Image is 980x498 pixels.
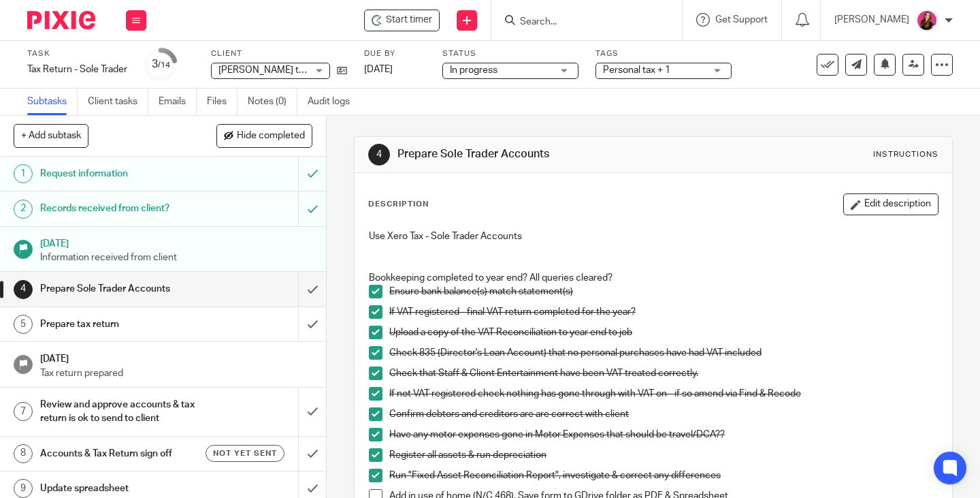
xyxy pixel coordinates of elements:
p: Check that Staff & Client Entertainment have been VAT treated correctly. [389,367,938,380]
span: [DATE] [364,65,393,74]
div: 4 [368,144,390,166]
h1: [DATE] [40,234,312,251]
p: [PERSON_NAME] [834,13,909,27]
p: Have any motor expenses gone in Motor Expenses that should be travel/DCA?? [389,428,938,441]
p: Run "Fixed Asset Reconciliation Report", investigate & correct any differences [389,469,938,482]
div: 7 [14,402,33,421]
button: Edit description [843,193,938,215]
h1: Prepare Sole Trader Accounts [397,147,683,161]
h1: Prepare tax return [40,314,203,334]
p: Bookkeeping completed to year end? All queries cleared? [369,271,938,285]
label: Tags [595,48,732,59]
p: Upload a copy of the VAT Reconciliation to year end to job [389,326,938,339]
h1: [DATE] [40,349,312,366]
label: Status [442,48,578,59]
label: Task [27,48,127,59]
p: Register all assets & run depreciation [389,448,938,462]
a: Client tasks [88,89,148,115]
p: Tax return prepared [40,367,312,380]
p: Information received from client [40,251,312,264]
p: If not VAT registered check nothing has gone through with VAT on - if so amend via Find & Recode [389,387,938,401]
span: In progress [450,65,497,75]
div: Erin McKinley-Norris ta/s STUDIO EMN - Tax Return - Sole Trader [364,10,440,31]
span: Personal tax + 1 [603,65,670,75]
button: Hide completed [216,124,312,147]
p: Check 835 (Director's Loan Account) that no personal purchases have had VAT included [389,346,938,360]
p: If VAT registered - final VAT return completed for the year? [389,305,938,319]
span: [PERSON_NAME] ta/s STUDIO EMN [218,65,370,75]
div: 8 [14,444,33,463]
div: 9 [14,479,33,498]
h1: Review and approve accounts & tax return is ok to send to client [40,394,203,429]
h1: Prepare Sole Trader Accounts [40,279,203,299]
div: 2 [14,200,33,219]
label: Due by [364,48,425,59]
div: 4 [14,280,33,299]
div: 1 [14,164,33,183]
button: + Add subtask [14,124,88,147]
a: Emails [159,89,197,115]
h1: Records received from client? [40,198,203,219]
div: Tax Return - Sole Trader [27,63,127,76]
p: Ensure bank balance(s) match statement(s) [389,285,938,298]
p: Use Xero Tax - Sole Trader Accounts [369,230,938,243]
h1: Request information [40,164,203,184]
img: Pixie [27,11,95,29]
label: Client [211,48,347,59]
div: Instructions [873,149,938,160]
p: Description [368,199,429,210]
span: Hide completed [237,131,305,142]
a: Files [207,89,238,115]
span: Start timer [386,13,432,27]
p: Confirm debtors and creditors are are correct with client [389,407,938,421]
span: Not yet sent [213,448,277,459]
input: Search [519,16,641,29]
h1: Accounts & Tax Return sign off [40,443,203,464]
a: Audit logs [308,89,360,115]
div: 3 [152,57,170,72]
a: Notes (0) [248,89,297,115]
small: /14 [158,61,170,69]
a: Subtasks [27,89,78,115]
span: Get Support [715,15,768,25]
img: 21.png [916,10,938,31]
div: 5 [14,315,33,334]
